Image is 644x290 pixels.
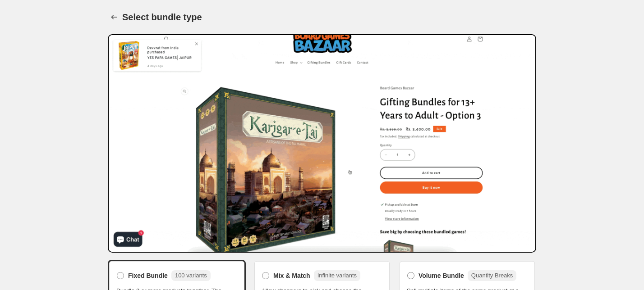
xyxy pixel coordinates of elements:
span: Volume Bundle [419,271,464,280]
span: Infinite variants [317,272,357,279]
img: Bundle Preview [108,34,536,253]
h1: Select bundle type [122,12,202,23]
span: Fixed Bundle [128,271,168,280]
button: Back [108,11,120,23]
span: 100 variants [175,272,207,279]
span: Mix & Match [273,271,310,280]
span: Quantity Breaks [471,272,513,279]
